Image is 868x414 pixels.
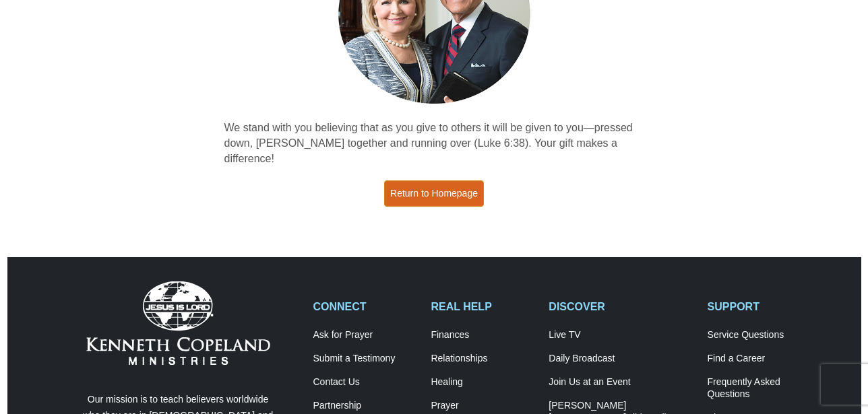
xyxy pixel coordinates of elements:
a: Contact Us [313,376,417,388]
h2: REAL HELP [431,300,534,313]
a: Frequently AskedQuestions [708,376,811,401]
a: Live TV [549,329,693,341]
h2: DISCOVER [549,300,693,313]
img: Kenneth Copeland Ministries [86,281,270,365]
a: Healing [431,376,534,388]
a: Join Us at an Event [549,376,693,388]
a: Daily Broadcast [549,353,693,365]
h2: CONNECT [313,300,417,313]
a: Submit a Testimony [313,353,417,365]
a: Find a Career [708,353,811,365]
p: We stand with you believing that as you give to others it will be given to you—pressed down, [PER... [224,120,644,167]
a: Relationships [431,353,534,365]
a: Finances [431,329,534,341]
a: Return to Homepage [384,180,484,207]
a: Service Questions [708,329,811,341]
a: Prayer [431,400,534,412]
a: Partnership [313,400,417,412]
h2: SUPPORT [708,300,811,313]
a: Ask for Prayer [313,329,417,341]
